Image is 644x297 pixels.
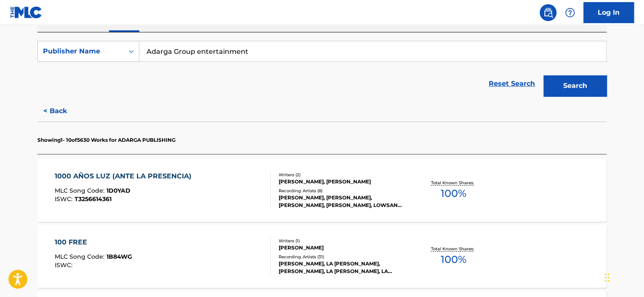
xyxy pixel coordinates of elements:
div: Writers ( 1 ) [279,238,406,244]
div: Recording Artists ( 8 ) [279,188,406,194]
span: MLC Song Code : [55,253,106,260]
a: 1000 AÑOS LUZ (ANTE LA PRESENCIA)MLC Song Code:1D0YADISWC:T3256614361Writers (2)[PERSON_NAME], [P... [37,159,607,222]
img: MLC Logo [10,6,43,19]
div: [PERSON_NAME] [279,244,406,252]
div: Arrastrar [604,265,609,290]
p: Total Known Shares: [431,246,476,252]
span: ISWC : [55,261,75,269]
span: MLC Song Code : [55,187,106,194]
div: Publisher Name [43,46,119,56]
div: Widget de chat [602,257,644,297]
a: Reset Search [484,74,539,93]
div: [PERSON_NAME], LA [PERSON_NAME],[PERSON_NAME], LA [PERSON_NAME], LA [PERSON_NAME], LA [PERSON_NAME] [279,260,406,275]
span: ISWC : [55,195,75,203]
a: Public Search [540,4,556,21]
div: 100 FREE [55,237,132,247]
a: 100 FREEMLC Song Code:1B84WGISWC:Writers (1)[PERSON_NAME]Recording Artists (31)[PERSON_NAME], LA ... [37,225,607,288]
div: [PERSON_NAME], [PERSON_NAME] [279,178,406,186]
p: Total Known Shares: [431,180,476,186]
a: Log In [583,2,634,23]
div: Help [562,4,578,21]
form: Search Form [37,41,607,101]
span: 1D0YAD [106,187,130,194]
span: 100 % [440,252,466,267]
iframe: Chat Widget [602,257,644,297]
p: Showing 1 - 10 of 5630 Works for ADARGA PUBLISHING [37,136,176,144]
div: Recording Artists ( 31 ) [279,254,406,260]
div: [PERSON_NAME], [PERSON_NAME], [PERSON_NAME], [PERSON_NAME], LOWSAN [PERSON_NAME] [279,194,406,209]
button: < Back [37,101,88,122]
button: Search [543,75,607,96]
span: 100 % [440,186,466,201]
img: help [565,8,575,18]
div: 1000 AÑOS LUZ (ANTE LA PRESENCIA) [55,171,196,181]
img: search [543,8,553,18]
span: 1B84WG [106,253,132,260]
span: T3256614361 [75,195,112,203]
div: Writers ( 2 ) [279,172,406,178]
